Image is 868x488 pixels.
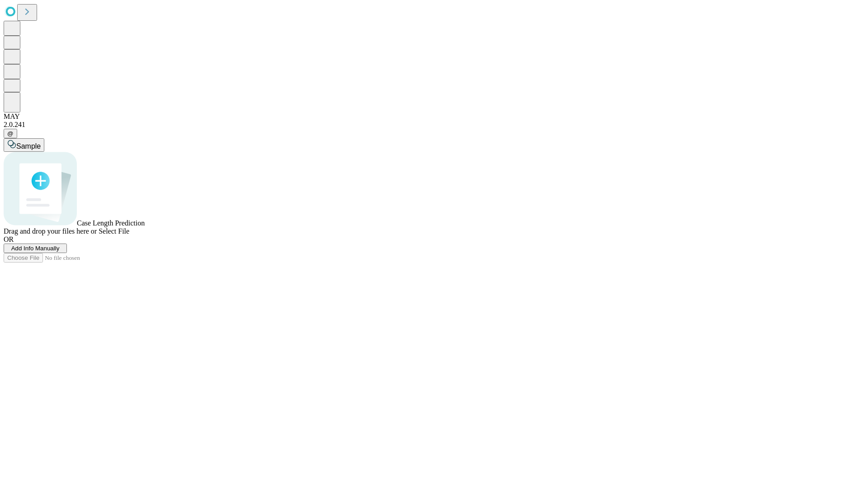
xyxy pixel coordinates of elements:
div: MAY [4,113,864,121]
span: Drag and drop your files here or [4,227,97,235]
div: 2.0.241 [4,121,864,129]
button: Add Info Manually [4,244,67,253]
span: @ [7,130,14,137]
span: Case Length Prediction [77,219,145,227]
button: @ [4,129,17,138]
span: Add Info Manually [11,245,60,252]
span: OR [4,235,14,243]
span: Select File [99,227,129,235]
button: Sample [4,138,44,152]
span: Sample [16,142,41,150]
